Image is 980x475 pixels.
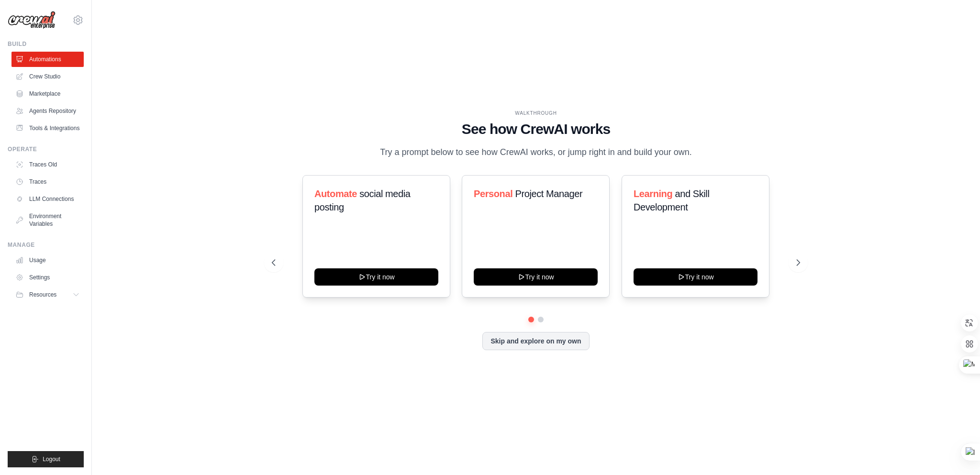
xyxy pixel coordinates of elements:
[272,121,800,138] h1: See how CrewAI works
[272,110,800,117] div: WALKTHROUGH
[8,11,56,29] img: Logo
[11,287,84,302] button: Resources
[11,69,84,84] a: Crew Studio
[8,451,84,467] button: Logout
[11,52,84,67] a: Automations
[11,121,84,136] a: Tools & Integrations
[43,455,60,463] span: Logout
[375,145,697,159] p: Try a prompt below to see how CrewAI works, or jump right in and build your own.
[11,103,84,119] a: Agents Repository
[8,241,84,249] div: Manage
[11,253,84,268] a: Usage
[932,429,980,475] iframe: Chat Widget
[11,270,84,285] a: Settings
[11,209,84,232] a: Environment Variables
[314,188,357,199] span: Automate
[634,188,672,199] span: Learning
[314,268,438,286] button: Try it now
[515,188,583,199] span: Project Manager
[8,145,84,153] div: Operate
[11,174,84,189] a: Traces
[29,291,56,298] span: Resources
[8,40,84,48] div: Build
[482,332,589,350] button: Skip and explore on my own
[11,86,84,101] a: Marketplace
[474,268,598,286] button: Try it now
[11,157,84,172] a: Traces Old
[634,188,709,212] span: and Skill Development
[474,188,512,199] span: Personal
[634,268,757,286] button: Try it now
[11,191,84,207] a: LLM Connections
[314,188,411,212] span: social media posting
